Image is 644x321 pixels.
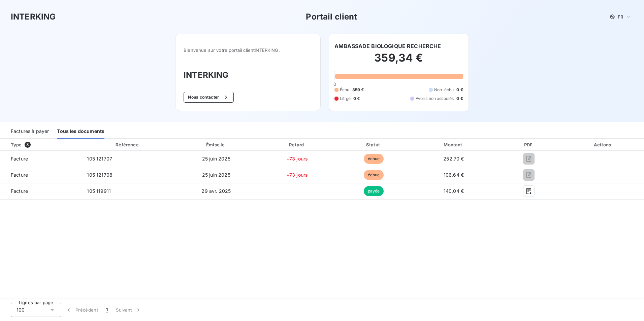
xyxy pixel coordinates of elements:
[364,170,384,180] span: échue
[184,47,312,53] span: Bienvenue sur votre portail client INTERKING .
[364,186,384,196] span: payée
[112,303,146,317] button: Suivant
[260,141,334,148] div: Retard
[87,172,112,178] span: 105 121708
[337,141,410,148] div: Statut
[563,141,643,148] div: Actions
[434,87,454,93] span: Non-échu
[444,188,464,194] span: 140,04 €
[334,51,463,71] h2: 359,34 €
[456,96,463,102] span: 0 €
[57,124,104,139] div: Tous les documents
[5,155,76,162] span: Facture
[340,87,350,93] span: Échu
[444,172,464,178] span: 106,64 €
[102,303,112,317] button: 1
[184,69,312,81] h3: INTERKING
[5,188,76,194] span: Facture
[202,156,230,162] span: 25 juin 2025
[175,141,257,148] div: Émise le
[17,307,25,313] span: 100
[87,156,112,162] span: 105 121707
[353,96,360,102] span: 0 €
[413,141,494,148] div: Montant
[5,172,76,178] span: Facture
[106,307,108,313] span: 1
[352,87,364,93] span: 359 €
[184,92,233,103] button: Nous contacter
[497,141,561,148] div: PDF
[334,42,441,50] h6: AMBASSADE BIOLOGIQUE RECHERCHE
[456,87,463,93] span: 0 €
[87,188,111,194] span: 105 119911
[7,141,80,148] div: Type
[416,96,454,102] span: Avoirs non associés
[340,96,351,102] span: Litige
[11,124,49,139] div: Factures à payer
[364,154,384,164] span: échue
[202,172,230,178] span: 25 juin 2025
[61,303,102,317] button: Précédent
[25,142,31,148] span: 3
[618,14,623,20] span: FR
[306,11,357,23] h3: Portail client
[286,172,308,178] span: +73 jours
[116,142,138,147] div: Référence
[11,11,56,23] h3: INTERKING
[333,81,336,87] span: 0
[201,188,231,194] span: 29 avr. 2025
[286,156,308,162] span: +73 jours
[443,156,464,162] span: 252,70 €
